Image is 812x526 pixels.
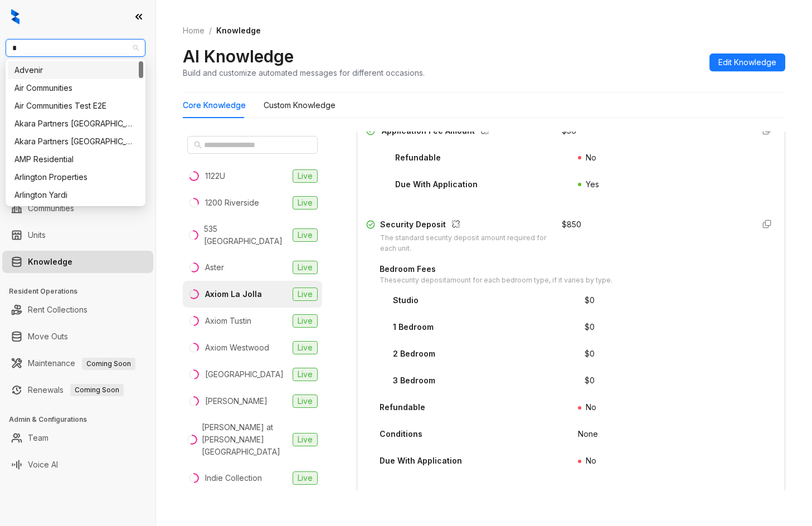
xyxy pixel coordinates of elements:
div: $ 0 [585,374,595,387]
div: Axiom Tustin [205,315,251,327]
div: Indie Collection [205,472,262,484]
span: Yes [586,179,599,189]
h3: Resident Operations [9,286,155,296]
li: Communities [2,197,153,220]
span: Live [293,169,318,183]
div: Arlington Properties [14,171,137,183]
button: Edit Knowledge [709,53,785,71]
div: Arlington Properties [8,168,143,186]
div: Studio [393,294,419,306]
div: Akara Partners Nashville [8,115,143,133]
div: Air Communities Test E2E [14,100,137,112]
a: Home [181,25,207,37]
div: Arlington Yardi [8,186,143,204]
li: Collections [2,149,153,172]
span: Coming Soon [82,358,135,370]
li: / [209,25,212,37]
span: Live [293,314,318,328]
span: Coming Soon [70,384,124,396]
li: Move Outs [2,325,153,348]
div: Akara Partners [GEOGRAPHIC_DATA] [14,135,137,148]
li: Knowledge [2,251,153,273]
a: RenewalsComing Soon [28,379,124,401]
span: Live [293,261,318,274]
div: [GEOGRAPHIC_DATA] [205,368,284,381]
div: Axiom Westwood [205,342,269,354]
div: Security Deposit [380,218,549,233]
div: AMP Residential [8,150,143,168]
li: Renewals [2,379,153,401]
div: The standard security deposit amount required for each unit. [380,233,549,254]
a: Team [28,427,48,449]
span: Live [293,471,318,485]
div: Application Fee Amount [382,125,494,139]
a: Rent Collections [28,299,87,321]
div: $ 850 [562,218,581,231]
div: $ 0 [585,321,595,333]
div: Refundable [395,152,441,164]
div: 1200 Riverside [205,197,259,209]
div: $ 0 [585,348,595,360]
div: 1122U [205,170,225,182]
span: Edit Knowledge [718,56,776,69]
li: Team [2,427,153,449]
span: No [586,153,596,162]
div: Build and customize automated messages for different occasions. [183,67,425,79]
div: Aster [205,261,224,274]
span: search [194,141,202,149]
li: Leasing [2,123,153,145]
div: Custom Knowledge [264,99,336,111]
a: Knowledge [28,251,72,273]
a: Units [28,224,46,246]
span: Live [293,368,318,381]
div: 535 [GEOGRAPHIC_DATA] [204,223,288,247]
span: Live [293,228,318,242]
a: Communities [28,197,74,220]
span: No [586,402,596,412]
span: No [586,456,596,465]
a: Move Outs [28,325,68,348]
div: None [578,428,598,440]
span: Live [293,196,318,210]
li: Maintenance [2,352,153,374]
div: Conditions [380,428,422,440]
div: Core Knowledge [183,99,246,111]
div: [PERSON_NAME] [205,395,268,407]
div: Arlington Yardi [14,189,137,201]
a: Voice AI [28,454,58,476]
div: [PERSON_NAME] at [PERSON_NAME][GEOGRAPHIC_DATA] [202,421,288,458]
div: 2 Bedroom [393,348,435,360]
h3: Admin & Configurations [9,415,155,425]
div: Due With Application [395,178,478,191]
span: Live [293,288,318,301]
div: Akara Partners [GEOGRAPHIC_DATA] [14,118,137,130]
div: Akara Partners Phoenix [8,133,143,150]
div: Air Communities [14,82,137,94]
li: Voice AI [2,454,153,476]
img: logo [11,9,20,25]
div: Axiom La Jolla [205,288,262,300]
div: $ 0 [585,294,595,306]
div: Due With Application [380,455,462,467]
div: AMP Residential [14,153,137,165]
span: Live [293,433,318,446]
li: Rent Collections [2,299,153,321]
span: Live [293,394,318,408]
div: Air Communities [8,79,143,97]
li: Leads [2,75,153,97]
div: Refundable [380,401,425,413]
li: Units [2,224,153,246]
h2: AI Knowledge [183,46,294,67]
div: Bedroom Fees [380,263,612,275]
div: Air Communities Test E2E [8,97,143,115]
span: Live [293,341,318,354]
div: Advenir [14,64,137,76]
div: The security deposit amount for each bedroom type, if it varies by type. [380,275,612,286]
div: Advenir [8,61,143,79]
span: Knowledge [216,26,261,35]
div: 1 Bedroom [393,321,434,333]
div: 3 Bedroom [393,374,435,387]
